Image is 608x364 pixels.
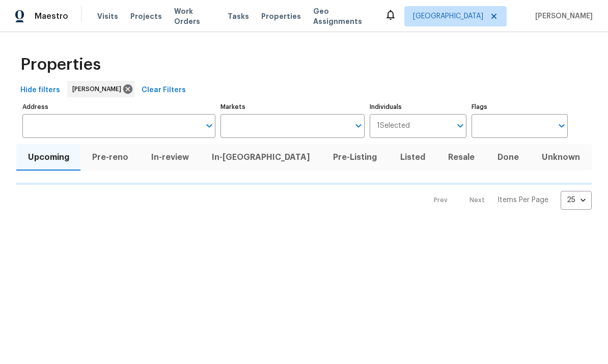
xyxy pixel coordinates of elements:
button: Open [453,119,467,133]
span: Pre-reno [87,150,133,164]
span: Upcoming [22,150,74,164]
span: Projects [130,11,162,21]
span: Geo Assignments [313,6,372,26]
span: In-review [146,150,194,164]
div: [PERSON_NAME] [67,81,134,97]
nav: Pagination Navigation [424,191,592,210]
button: Hide filters [16,81,64,100]
p: Items Per Page [498,195,548,205]
label: Markets [220,104,365,110]
span: [PERSON_NAME] [72,84,125,94]
span: Clear Filters [142,84,186,97]
span: Done [492,150,524,164]
button: Open [202,119,216,133]
span: Properties [20,60,101,70]
span: Listed [395,150,430,164]
span: Tasks [228,13,249,20]
span: Hide filters [20,84,60,97]
button: Clear Filters [137,81,190,100]
span: Work Orders [174,6,215,26]
span: 1 Selected [377,122,410,130]
span: [PERSON_NAME] [531,11,593,21]
span: In-[GEOGRAPHIC_DATA] [207,150,316,164]
span: Resale [443,150,480,164]
span: Unknown [537,150,586,164]
span: Maestro [35,11,68,21]
label: Individuals [370,104,466,110]
button: Open [555,119,569,133]
span: [GEOGRAPHIC_DATA] [413,11,483,21]
label: Flags [472,104,568,110]
span: Pre-Listing [328,150,382,164]
span: Properties [261,11,301,21]
label: Address [22,104,215,110]
span: Visits [97,11,118,21]
button: Open [351,119,366,133]
div: 25 [561,187,592,213]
